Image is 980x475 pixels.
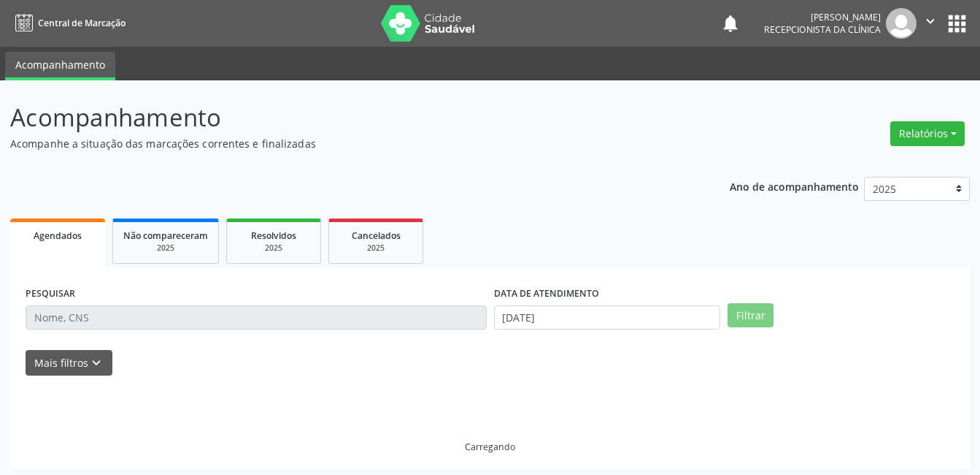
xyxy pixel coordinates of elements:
span: Agendados [34,229,82,242]
label: PESQUISAR [26,283,75,305]
span: Não compareceram [123,229,208,242]
div: 2025 [237,243,310,254]
label: DATA DE ATENDIMENTO [494,283,599,305]
i: keyboard_arrow_down [88,355,104,371]
p: Acompanhe a situação das marcações correntes e finalizadas [10,136,682,151]
div: [PERSON_NAME] [764,11,881,23]
button: Relatórios [890,121,965,146]
a: Central de Marcação [10,11,126,35]
span: Central de Marcação [38,17,126,29]
div: 2025 [123,243,208,254]
span: Recepcionista da clínica [764,23,881,36]
button: apps [944,11,970,37]
span: Cancelados [352,229,401,242]
div: Carregando [465,441,515,453]
div: 2025 [339,243,412,254]
p: Acompanhamento [10,99,682,136]
input: Selecione um intervalo [494,305,721,330]
img: img [886,8,917,39]
button: Filtrar [728,303,773,328]
button: Mais filtroskeyboard_arrow_down [26,350,112,376]
a: Acompanhamento [5,52,115,80]
button:  [917,8,944,39]
button: notifications [720,13,741,34]
p: Ano de acompanhamento [730,177,859,195]
input: Nome, CNS [26,305,487,330]
i:  [922,13,938,29]
span: Resolvidos [251,229,296,242]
